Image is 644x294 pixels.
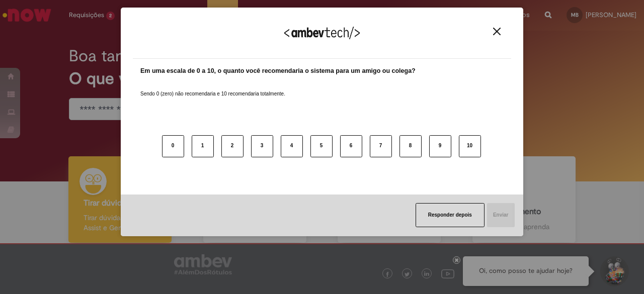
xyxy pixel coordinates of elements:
button: 3 [251,135,273,157]
button: 0 [162,135,184,157]
button: 6 [340,135,362,157]
button: Responder depois [416,203,485,227]
button: 4 [281,135,303,157]
label: Sendo 0 (zero) não recomendaria e 10 recomendaria totalmente. [140,78,285,97]
label: Em uma escala de 0 a 10, o quanto você recomendaria o sistema para um amigo ou colega? [140,66,416,76]
button: 2 [221,135,244,157]
button: 1 [192,135,214,157]
img: Logo Ambevtech [284,27,360,39]
button: 10 [459,135,481,157]
button: 5 [310,135,333,157]
button: 8 [399,135,422,157]
button: 7 [370,135,392,157]
img: Close [493,28,501,35]
button: Close [490,27,504,36]
button: 9 [429,135,451,157]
